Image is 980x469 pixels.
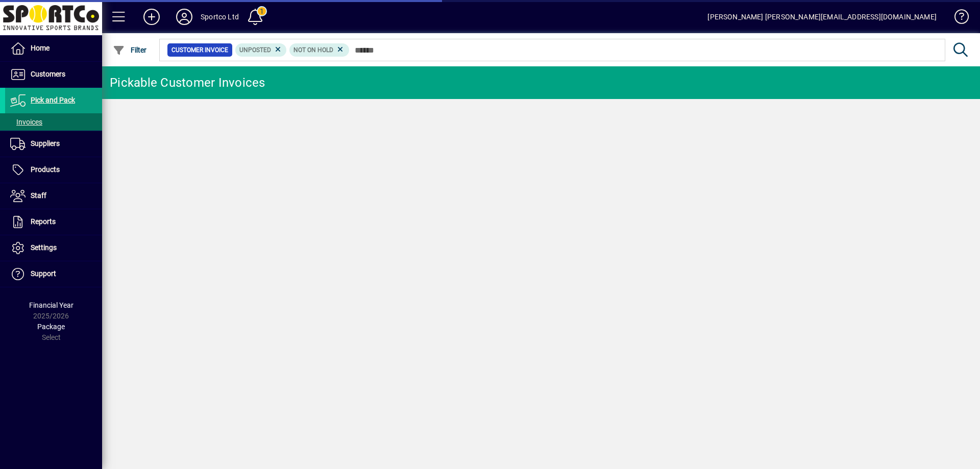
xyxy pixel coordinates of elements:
button: Add [135,8,168,26]
span: Customer Invoice [171,45,228,55]
span: Financial Year [29,301,73,309]
button: Filter [110,41,150,59]
span: Reports [31,217,56,226]
span: Package [37,323,65,331]
span: Unposted [239,46,271,54]
div: Pickable Customer Invoices [110,75,265,91]
span: Support [31,269,56,278]
a: Suppliers [5,131,102,157]
a: Reports [5,209,102,235]
a: Products [5,157,102,183]
a: Settings [5,235,102,261]
div: [PERSON_NAME] [PERSON_NAME][EMAIL_ADDRESS][DOMAIN_NAME] [707,9,937,25]
span: Staff [31,191,46,200]
span: Home [31,44,50,52]
div: Sportco Ltd [201,9,239,25]
a: Knowledge Base [947,2,967,35]
a: Support [5,261,102,287]
span: Products [31,165,60,174]
span: Suppliers [31,139,60,147]
span: Not On Hold [293,46,333,54]
mat-chip: Customer Invoice Status: Unposted [235,43,287,57]
span: Filter [113,46,147,54]
a: Home [5,36,102,61]
button: Profile [168,8,201,26]
a: Invoices [5,113,102,131]
span: Settings [31,243,57,252]
a: Customers [5,62,102,87]
a: Staff [5,183,102,209]
mat-chip: Hold Status: Not On Hold [289,43,349,57]
span: Pick and Pack [31,96,75,104]
span: Invoices [10,118,42,126]
span: Customers [31,70,65,78]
